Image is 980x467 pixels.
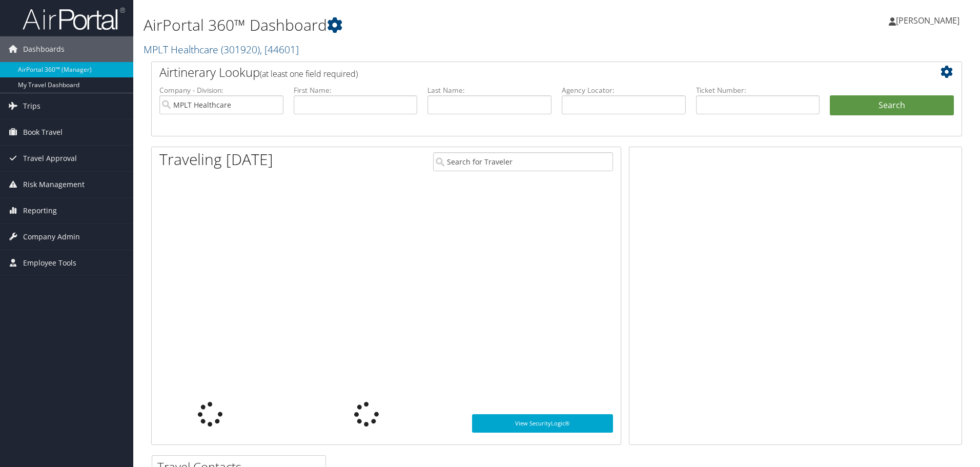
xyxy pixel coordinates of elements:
[159,64,886,81] h2: Airtinerary Lookup
[427,85,552,95] label: Last Name:
[562,85,686,95] label: Agency Locator:
[294,85,418,95] label: First Name:
[896,15,959,26] span: [PERSON_NAME]
[433,152,613,171] input: Search for Traveler
[830,95,954,116] button: Search
[23,119,63,145] span: Book Travel
[144,43,299,56] a: MPLT Healthcare
[889,5,970,36] a: [PERSON_NAME]
[23,146,77,171] span: Travel Approval
[159,85,283,95] label: Company - Division:
[23,250,76,276] span: Employee Tools
[144,14,695,36] h1: AirPortal 360™ Dashboard
[23,36,65,62] span: Dashboards
[23,224,80,250] span: Company Admin
[472,414,613,433] a: View SecurityLogic®
[23,93,40,119] span: Trips
[23,7,125,31] img: airportal-logo.png
[221,43,260,56] span: ( 301920 )
[260,68,358,79] span: (at least one field required)
[696,85,820,95] label: Ticket Number:
[159,149,273,170] h1: Traveling [DATE]
[23,172,85,197] span: Risk Management
[260,43,299,56] span: , [ 44601 ]
[23,198,57,224] span: Reporting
